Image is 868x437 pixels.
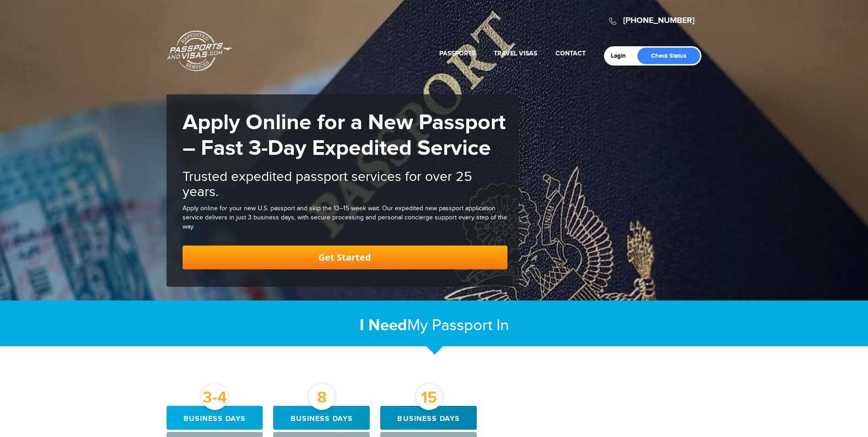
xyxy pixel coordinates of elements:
div: Business days [273,406,370,430]
h2: My [167,316,702,335]
a: Login [611,52,632,60]
a: Contact [555,49,586,57]
a: [PHONE_NUMBER] [623,16,695,26]
a: Check Status [637,48,700,64]
a: Travel Visas [494,49,537,57]
span: Passport In [432,316,509,335]
div: Business days [167,406,263,430]
div: 15 [416,384,442,410]
div: Business days [380,406,477,430]
strong: I Need [360,316,407,335]
strong: Apply Online for a New Passport – Fast 3-Day Expedited Service [183,109,506,162]
h2: Trusted expedited passport services for over 25 years. [183,169,507,200]
div: 8 [309,384,335,410]
a: Get Started [183,246,507,269]
div: Apply online for your new U.S. passport and skip the 13–15 week wait. Our expedited new passport ... [183,204,507,232]
a: Passports [439,49,475,57]
div: 3-4 [202,384,228,410]
a: Passports & [DOMAIN_NAME] [167,30,232,71]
